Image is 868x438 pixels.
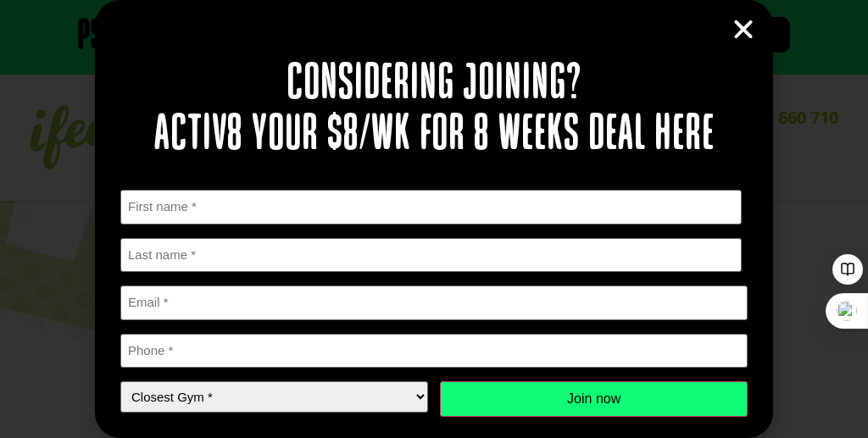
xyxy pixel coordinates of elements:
[731,17,756,42] a: Close
[120,190,742,225] input: First name *
[440,381,748,417] input: Join now
[120,59,748,161] h2: Considering joining? Activ8 your $8/wk for 8 weeks deal here
[120,286,748,320] input: Email *
[120,238,742,273] input: Last name *
[120,334,748,369] input: Phone *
